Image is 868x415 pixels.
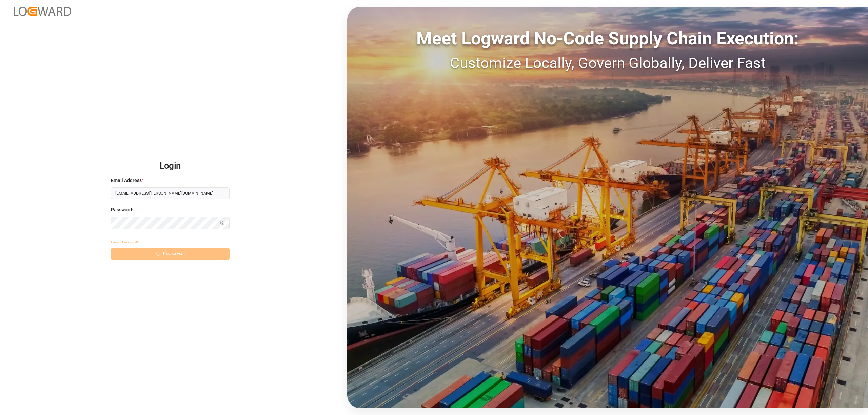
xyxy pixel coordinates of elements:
[111,155,230,177] h2: Login
[111,187,230,199] input: Enter your email
[347,25,868,52] div: Meet Logward No-Code Supply Chain Execution:
[111,206,132,213] span: Password
[14,7,71,16] img: Logward_new_orange.png
[111,177,142,184] span: Email Address
[347,52,868,74] div: Customize Locally, Govern Globally, Deliver Fast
